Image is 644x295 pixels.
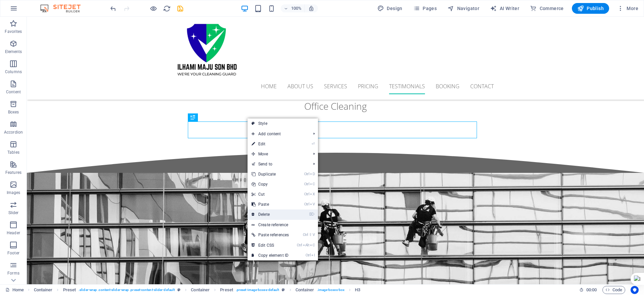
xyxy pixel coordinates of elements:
a: Click to cancel selection. Double-click to open Pages [5,286,24,294]
p: Slider [8,210,19,215]
p: Images [7,190,20,195]
a: CtrlVPaste [248,199,293,209]
i: V [310,202,315,206]
i: Ctrl [304,192,310,196]
div: Design (Ctrl+Alt+Y) [375,3,405,14]
a: CtrlAltCEdit CSS [248,240,293,250]
button: undo [109,4,117,12]
span: 00 00 [586,286,597,294]
span: Pages [413,5,437,12]
img: Editor Logo [39,4,89,12]
h6: 100% [291,4,302,12]
i: Undo: Move elements (Ctrl+Z) [109,5,117,12]
span: . slider-wrap .content-slider-wrap .preset-content-slider-default [78,286,175,294]
p: Columns [5,69,22,75]
span: . preset-image-boxes-default [236,286,279,294]
i: On resize automatically adjust zoom level to fit chosen device. [308,5,314,11]
span: Click to select. Double-click to edit [34,286,53,294]
i: ⌦ [309,212,315,216]
span: AI Writer [490,5,519,12]
a: Style [248,118,318,129]
p: Elements [5,49,22,54]
button: Publish [572,3,609,14]
i: Ctrl [304,202,310,206]
span: Click to select. Double-click to edit [191,286,210,294]
a: CtrlXCut [248,189,293,199]
i: X [310,192,315,196]
p: Boxes [8,109,19,115]
span: Publish [577,5,604,12]
button: Usercentrics [631,286,639,294]
span: : [591,287,592,292]
button: Pages [411,3,439,14]
p: Tables [7,150,19,155]
button: Navigator [445,3,482,14]
i: Alt [303,243,310,247]
p: Content [6,89,21,95]
button: Click here to leave preview mode and continue editing [149,4,157,12]
span: Click to select. Double-click to edit [63,286,76,294]
a: ⌦Delete [248,209,293,219]
i: C [310,182,315,186]
a: ⏎Edit [248,139,293,149]
span: Click to select. Double-click to edit [355,286,360,294]
i: ⏎ [312,142,315,146]
a: Ctrl⇧VPaste references [248,230,293,240]
button: reload [163,4,171,12]
a: CtrlICopy element ID [248,250,293,260]
p: Favorites [5,29,22,34]
i: This element is a customizable preset [282,288,285,292]
i: Reload page [163,5,171,12]
span: Add content [248,129,308,139]
a: Send to [248,159,308,169]
i: Ctrl [306,253,311,257]
p: Forms [7,271,19,276]
span: Click to select. Double-click to edit [296,286,314,294]
button: save [176,4,184,12]
span: Move [248,149,308,159]
p: Footer [7,250,19,256]
button: 100% [281,4,305,12]
a: Create reference [248,220,318,230]
i: C [310,243,315,247]
i: ⇧ [309,233,312,237]
i: Ctrl [303,233,308,237]
a: CtrlCCopy [248,179,293,189]
span: Design [377,5,402,12]
i: Ctrl [304,172,310,176]
span: More [617,5,638,12]
i: Save (Ctrl+S) [176,5,184,12]
button: Commerce [527,3,567,14]
i: This element is a customizable preset [177,288,180,292]
button: More [614,3,641,14]
a: CtrlDDuplicate [248,169,293,179]
i: Ctrl [297,243,302,247]
span: Commerce [530,5,564,12]
h6: Session time [579,286,597,294]
span: . image-boxes-box [317,286,345,294]
p: Header [7,230,20,236]
i: V [313,233,315,237]
button: AI Writer [487,3,522,14]
span: Code [605,286,622,294]
p: Accordion [4,130,23,135]
span: Navigator [447,5,479,12]
i: Ctrl [304,182,310,186]
button: Design [375,3,405,14]
i: I [311,253,315,257]
nav: breadcrumb [34,286,361,294]
span: Click to select. Double-click to edit [220,286,233,294]
button: Code [602,286,625,294]
p: Features [5,170,21,175]
i: D [310,172,315,176]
